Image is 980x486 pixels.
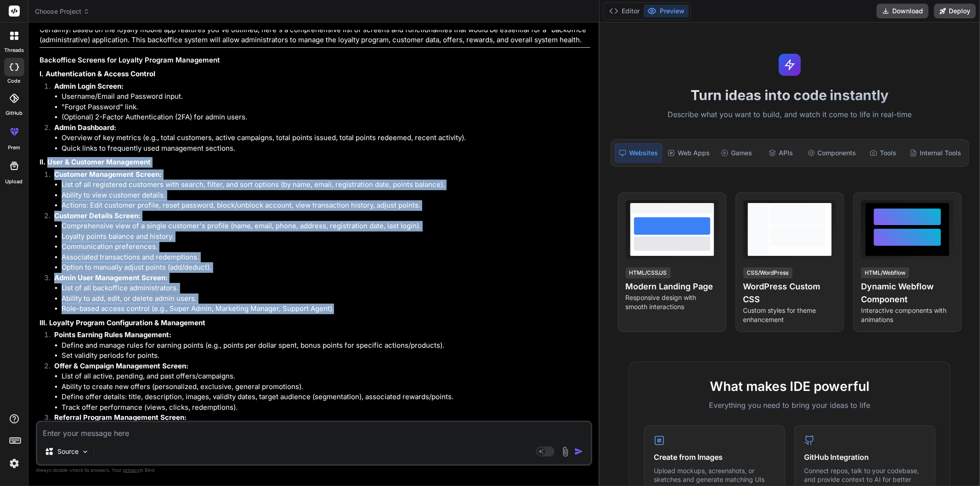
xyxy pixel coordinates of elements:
button: Editor [606,5,644,17]
h4: GitHub Integration [804,452,926,463]
li: Option to manually adjust points (add/deduct). [62,262,590,273]
div: HTML/Webflow [861,267,909,278]
li: (Optional) 2-Factor Authentication (2FA) for admin users. [62,112,590,123]
div: Games [715,143,758,163]
label: GitHub [6,109,23,117]
span: Choose Project [35,7,90,16]
img: settings [6,456,22,471]
label: prem [8,144,20,152]
h4: WordPress Custom CSS [743,280,836,306]
button: Deploy [934,4,976,18]
div: CSS/WordPress [743,267,793,278]
p: Custom styles for theme enhancement [743,306,836,324]
img: attachment [560,446,571,457]
li: Loyalty points balance and history. [62,232,590,242]
p: Everything you need to bring your ideas to life [644,400,935,411]
h4: Dynamic Webflow Component [861,280,954,306]
li: Quick links to frequently used management sections. [62,143,590,154]
strong: Customer Details Screen: [54,211,141,220]
h1: Turn ideas into code instantly [605,87,974,103]
h2: What makes IDE powerful [644,377,935,396]
p: Source [57,447,79,456]
h4: Create from Images [654,452,776,463]
label: threads [4,46,24,54]
label: code [8,77,21,85]
li: Ability to add, edit, or delete admin users. [62,294,590,304]
li: List of all registered customers with search, filter, and sort options (by name, email, registrat... [62,180,590,190]
img: icon [574,447,583,456]
div: APIs [759,143,802,163]
li: Associated transactions and redemptions. [62,252,590,263]
p: Describe what you want to build, and watch it come to life in real-time [605,109,974,121]
label: Upload [6,178,23,186]
li: Role-based access control (e.g., Super Admin, Marketing Manager, Support Agent). [62,304,590,314]
li: Define offer details: title, description, images, validity dates, target audience (segmentation),... [62,392,590,402]
img: Pick Models [81,448,89,456]
li: Track offer performance (views, clicks, redemptions). [62,402,590,413]
div: Web Apps [664,143,714,163]
div: Internal Tools [906,143,965,163]
li: Comprehensive view of a single customer's profile (name, email, phone, address, registration date... [62,221,590,232]
div: HTML/CSS/JS [626,267,671,278]
strong: Points Earning Rules Management: [54,330,171,339]
div: Components [804,143,860,163]
li: List of all active, pending, and past offers/campaigns. [62,371,590,382]
strong: Admin User Management Screen: [54,273,168,282]
button: Download [877,4,929,18]
button: Preview [644,5,689,17]
p: Always double-check its answers. Your in Bind [36,466,592,475]
strong: I. Authentication & Access Control [40,69,155,78]
strong: Admin Dashboard: [54,123,116,132]
li: Username/Email and Password input. [62,91,590,102]
li: Overview of key metrics (e.g., total customers, active campaigns, total points issued, total poin... [62,133,590,143]
li: Ability to create new offers (personalized, exclusive, general promotions). [62,382,590,392]
div: Websites [615,143,662,163]
strong: Admin Login Screen: [54,82,124,90]
li: Communication preferences. [62,242,590,252]
p: Interactive components with animations [861,306,954,324]
li: List of all backoffice administrators. [62,283,590,294]
strong: II. User & Customer Management [40,158,151,166]
li: Actions: Edit customer profile, reset password, block/unblock account, view transaction history, ... [62,200,590,211]
li: "Forgot Password" link. [62,102,590,113]
div: Tools [862,143,904,163]
strong: Customer Management Screen: [54,170,162,179]
h3: Backoffice Screens for Loyalty Program Management [40,55,590,66]
li: Define and manage rules for earning points (e.g., points per dollar spent, bonus points for speci... [62,340,590,351]
h4: Modern Landing Page [626,280,719,293]
strong: III. Loyalty Program Configuration & Management [40,318,205,327]
li: Set validity periods for points. [62,350,590,361]
p: Responsive design with smooth interactions [626,293,719,311]
li: Ability to view customer details. [62,190,590,201]
strong: Referral Program Management Screen: [54,413,187,422]
strong: Offer & Campaign Management Screen: [54,362,188,370]
span: privacy [123,467,140,473]
p: Certainly! Based on the loyalty mobile app features you've outlined, here's a comprehensive list ... [40,25,590,45]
